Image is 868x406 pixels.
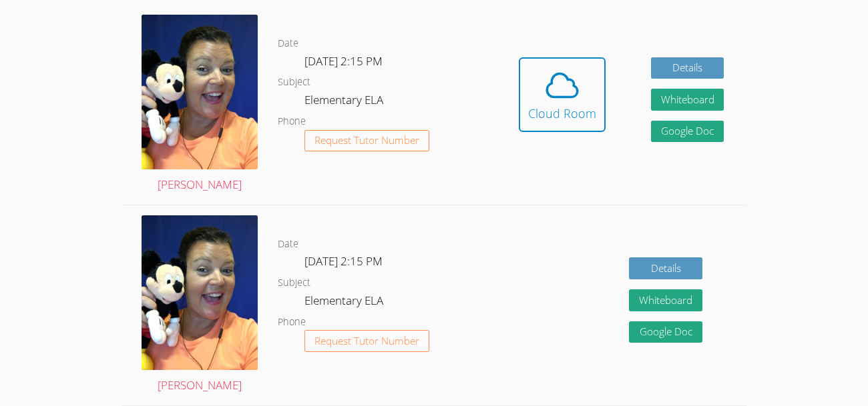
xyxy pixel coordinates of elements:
a: Google Doc [651,121,724,143]
dt: Subject [278,275,310,291]
dd: Elementary ELA [304,291,386,314]
span: Request Tutor Number [314,135,419,145]
button: Request Tutor Number [304,130,429,152]
span: Request Tutor Number [314,336,419,346]
a: [PERSON_NAME] [142,215,258,395]
dd: Elementary ELA [304,91,386,113]
div: Cloud Room [528,104,596,123]
button: Cloud Room [519,57,606,132]
button: Whiteboard [629,289,702,311]
dt: Phone [278,113,306,130]
a: Google Doc [629,321,702,343]
a: [PERSON_NAME] [142,15,258,195]
dt: Phone [278,314,306,331]
a: Details [651,57,724,79]
dt: Subject [278,74,310,91]
dt: Date [278,236,298,253]
dt: Date [278,35,298,52]
span: [DATE] 2:15 PM [304,53,383,69]
img: avatar.png [142,215,258,370]
button: Request Tutor Number [304,330,429,352]
span: [DATE] 2:15 PM [304,253,383,269]
img: avatar.png [142,15,258,169]
a: Details [629,257,702,279]
button: Whiteboard [651,89,724,111]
